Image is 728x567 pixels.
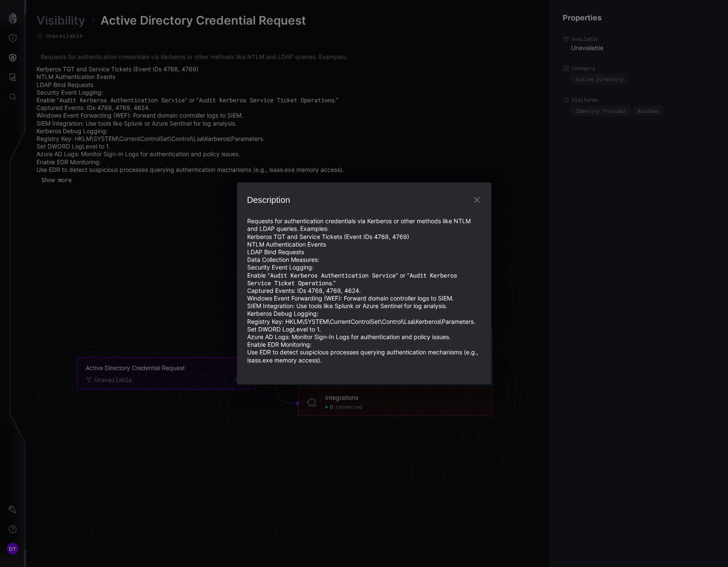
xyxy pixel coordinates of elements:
li: Azure AD Logs: Monitor Sign-In Logs for authentication and policy issues. [247,333,481,341]
li: Captured Events: IDs 4768, 4769, 4624. [247,287,481,295]
em: Data Collection Measures: [247,256,319,263]
li: NTLM Authentication Events [247,241,481,248]
li: Enable EDR Monitoring: [247,341,481,364]
li: Enable " " or " ." [247,272,481,287]
li: Set DWORD LogLevel to 1. [247,326,481,333]
li: Windows Event Forwarding (WEF): Forward domain controller logs to SIEM. [247,295,481,302]
li: Use EDR to detect suspicious processes querying authentication mechanisms (e.g., lsass.exe memory... [247,348,481,364]
li: Kerberos Debug Logging: [247,310,481,333]
code: Audit Kerberos Authentication Service [270,271,396,279]
li: SIEM Integration: Use tools like Splunk or Azure Sentinel for log analysis. [247,302,481,310]
li: LDAP Bind Requests [247,248,481,256]
li: Kerberos TGT and Service Tickets (Event IDs 4768, 4769) [247,233,481,241]
code: Audit Kerberos Service Ticket Operations [247,271,457,287]
li: Security Event Logging: [247,264,481,295]
h2: Description [247,193,481,207]
li: Registry Key: HKLM\SYSTEM\CurrentControlSet\Control\Lsa\Kerberos\Parameters. [247,318,481,326]
p: Requests for authentication credentials via Kerberos or other methods like NTLM and LDAP queries.... [247,217,481,233]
